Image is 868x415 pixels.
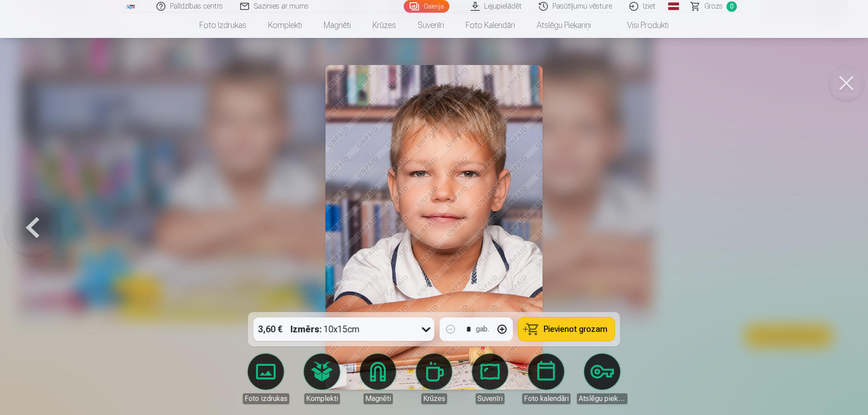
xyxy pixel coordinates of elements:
[726,1,737,12] span: 0
[455,13,526,38] a: Foto kalendāri
[291,323,322,336] strong: Izmērs :
[526,13,602,38] a: Atslēgu piekariņi
[407,13,455,38] a: Suvenīri
[254,317,287,341] div: 3,60 €
[476,324,490,335] div: gab.
[126,4,136,9] img: /fa1
[602,13,679,38] a: Visi produkti
[704,1,723,12] span: Grozs
[257,13,313,38] a: Komplekti
[189,13,257,38] a: Foto izdrukas
[313,13,362,38] a: Magnēti
[291,317,360,341] div: 10x15cm
[362,13,407,38] a: Krūzes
